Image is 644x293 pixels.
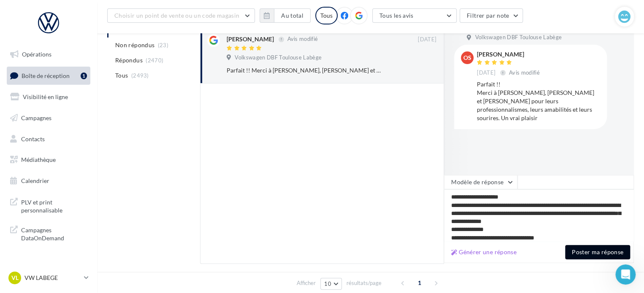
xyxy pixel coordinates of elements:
[131,72,149,79] span: (2493)
[21,196,87,215] span: PLV et print personnalisable
[475,34,562,41] span: Volkswagen DBF Toulouse Labège
[227,66,382,75] div: Parfait !! Merci à [PERSON_NAME], [PERSON_NAME] et [PERSON_NAME] pour leurs professionnalismes, l...
[372,8,457,23] button: Tous les avis
[287,36,318,43] span: Avis modifié
[21,135,45,142] span: Contacts
[324,280,331,287] span: 10
[11,274,19,282] span: VL
[5,88,92,106] a: Visibilité en ligne
[320,278,342,290] button: 10
[21,224,87,242] span: Campagnes DataOnDemand
[114,12,239,19] span: Choisir un point de vente ou un code magasin
[5,221,92,246] a: Campagnes DataOnDemand
[21,177,49,184] span: Calendrier
[346,279,382,287] span: résultats/page
[463,54,471,62] span: os
[260,8,311,23] button: Au total
[418,36,436,43] span: [DATE]
[23,93,68,100] span: Visibilité en ligne
[413,276,426,290] span: 1
[379,12,414,19] span: Tous les avis
[5,130,92,148] a: Contacts
[5,172,92,190] a: Calendrier
[21,156,56,163] span: Médiathèque
[235,54,322,62] span: Volkswagen DBF Toulouse Labège
[115,41,154,49] span: Non répondus
[115,56,143,65] span: Répondus
[509,69,540,76] span: Avis modifié
[24,274,81,282] p: VW LABEGE
[115,71,128,80] span: Tous
[477,69,495,77] span: [DATE]
[146,57,163,64] span: (2470)
[7,270,90,286] a: VL VW LABEGE
[297,279,316,287] span: Afficher
[5,46,92,63] a: Opérations
[477,51,541,57] div: [PERSON_NAME]
[477,80,600,122] div: Parfait !! Merci à [PERSON_NAME], [PERSON_NAME] et [PERSON_NAME] pour leurs professionnalismes, l...
[274,8,311,23] button: Au total
[5,109,92,127] a: Campagnes
[460,8,523,23] button: Filtrer par note
[107,8,255,23] button: Choisir un point de vente ou un code magasin
[227,35,274,43] div: [PERSON_NAME]
[448,247,520,257] button: Générer une réponse
[444,175,517,189] button: Modèle de réponse
[22,51,51,58] span: Opérations
[5,193,92,218] a: PLV et print personnalisable
[158,42,168,48] span: (23)
[5,151,92,169] a: Médiathèque
[22,72,70,79] span: Boîte de réception
[5,67,92,85] a: Boîte de réception1
[315,7,338,24] div: Tous
[81,73,87,79] div: 1
[565,245,630,259] button: Poster ma réponse
[21,114,51,121] span: Campagnes
[615,264,636,285] iframe: Intercom live chat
